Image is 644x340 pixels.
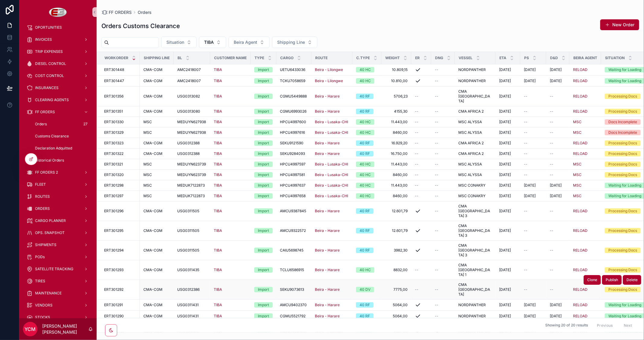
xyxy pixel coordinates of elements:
[104,120,136,124] a: ERT301330
[524,130,527,135] span: --
[214,67,247,72] a: TIBA
[415,120,418,124] span: --
[524,79,543,83] a: [DATE]
[573,141,598,146] a: RELOAD
[524,109,527,114] span: --
[35,122,47,127] span: Orders
[214,141,222,146] span: TIBA
[435,120,438,124] span: --
[458,141,484,146] span: CMA AFRICA 2
[435,79,438,83] span: --
[600,19,639,30] button: New Order
[315,141,340,146] a: Beira - Harare
[258,67,269,72] div: Import
[415,130,428,135] a: --
[214,120,222,124] span: TIBA
[143,120,152,124] span: MSC
[315,109,349,114] a: Beira - Harare
[177,109,207,114] a: USG0313080
[143,141,170,146] a: CMA-CGM
[315,141,349,146] a: Beira - Harare
[550,79,566,83] a: [DATE]
[177,130,206,135] span: MEDUYN627938
[315,130,349,135] a: Beira - Lusaka-CHI
[550,141,566,146] a: --
[356,67,378,72] a: 40 HC
[177,141,200,146] span: USG0312388
[214,120,247,124] a: TIBA
[315,67,349,72] a: Beira - Lilongwe
[524,109,543,114] a: --
[608,94,637,99] div: Processing Docs
[458,120,482,124] span: MSC ALYSSA
[104,120,124,124] span: ERT301330
[35,49,63,54] span: TRIP EXPENSES
[608,78,641,84] div: Waiting for Loading
[435,94,451,99] a: --
[177,120,207,124] a: MEDUYN627938
[143,130,152,135] span: MSC
[458,130,482,135] span: MSC ALYSSA
[356,119,378,125] a: 40 HC
[214,109,222,114] a: TIBA
[385,67,408,72] span: 10.809,15
[499,120,517,124] a: [DATE]
[315,120,349,124] a: Beira - Lusaka-CHI
[356,109,378,114] a: 40 RF
[550,94,553,99] span: --
[499,109,511,114] span: [DATE]
[385,94,408,99] span: 5706,23
[315,120,348,124] a: Beira - Lusaka-CHI
[524,67,536,72] span: [DATE]
[573,109,588,114] a: RELOAD
[573,130,598,135] a: MSC
[104,67,136,72] a: ERT301448
[280,141,303,146] span: SEKU9121590
[524,67,543,72] a: [DATE]
[360,94,370,99] div: 40 RF
[199,37,226,48] button: Select Button
[385,130,408,135] a: 8460,00
[23,95,93,105] a: CLEARING AGENTS
[608,119,637,125] div: Docs Incomplete
[385,141,408,146] a: 16.929,20
[214,79,247,83] a: TIBA
[138,9,152,15] a: Orders
[524,79,536,83] span: [DATE]
[214,67,222,72] a: TIBA
[254,119,273,125] a: Import
[458,130,492,135] a: MSC ALYSSA
[385,120,408,124] span: 11.443,00
[360,109,370,114] div: 40 RF
[550,130,566,135] a: --
[104,109,136,114] a: ERT301351
[435,94,438,99] span: --
[550,67,566,72] a: [DATE]
[258,109,269,114] div: Import
[258,130,269,135] div: Import
[360,78,371,84] div: 40 HC
[573,94,598,99] a: RELOAD
[315,130,348,135] span: Beira - Lusaka-CHI
[254,94,273,99] a: Import
[254,130,273,135] a: Import
[573,130,582,135] span: MSC
[23,46,93,57] a: TRIP EXPENSES
[35,73,64,78] span: COST CONTROL
[385,79,408,83] span: 10.810,00
[280,79,308,83] a: TCKU7058659
[315,67,343,72] span: Beira - Lilongwe
[177,130,207,135] a: MEDUYN627938
[35,25,62,30] span: OPORTUNITIES
[499,120,511,124] span: [DATE]
[524,130,543,135] a: --
[550,120,566,124] a: --
[356,130,378,135] a: 40 HC
[280,109,306,114] span: CGMU6993026
[435,120,451,124] a: --
[360,140,370,146] div: 40 RF
[573,120,582,124] span: MSC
